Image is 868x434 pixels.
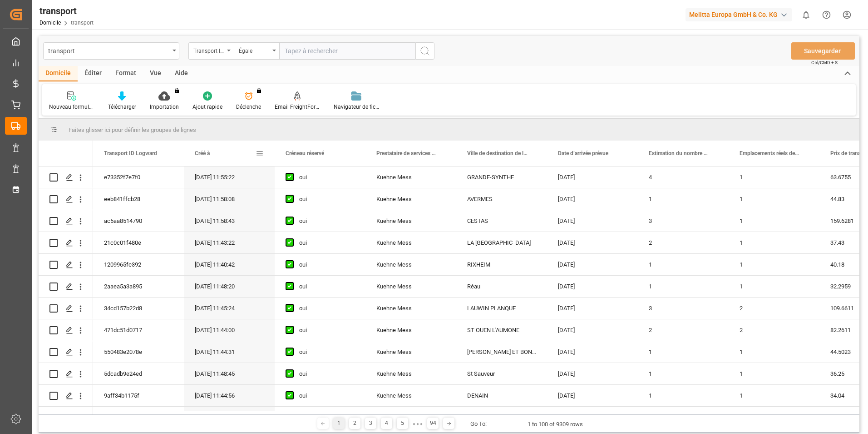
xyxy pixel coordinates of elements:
[39,4,94,18] div: transport
[299,298,355,319] div: oui
[39,188,93,210] div: Appuyez sur ESPACE pour sélectionner cette rangée.
[547,232,638,253] div: [DATE]
[729,385,819,406] div: 1
[689,10,778,20] font: Melitta Europa GmbH & Co. KG
[365,188,456,210] div: Kuehne Mess
[143,66,168,81] div: Vue
[195,150,210,156] span: Créé à
[299,342,355,363] div: oui
[638,167,729,188] div: 4
[456,188,547,210] div: AVERMES
[365,319,456,341] div: Kuehne Mess
[93,363,184,384] div: 5dcadb9e24ed
[334,103,379,111] div: Navigateur de fichiers
[93,232,184,253] div: 21c0c01f480e
[638,188,729,210] div: 1
[376,150,437,156] span: Prestataire de services de transport
[547,210,638,232] div: [DATE]
[729,298,819,319] div: 2
[286,150,324,156] span: Créneau réservé
[299,211,355,232] div: oui
[365,385,456,406] div: Kuehne Mess
[467,150,528,156] span: Ville de destination de livraison
[456,276,547,297] div: Réau
[528,420,583,429] div: 1 to 100 of 9309 rows
[69,126,196,133] span: Faites glisser ici pour définir les groupes de lignes
[796,5,816,25] button: Afficher 0 nouvelles notifications
[547,254,638,275] div: [DATE]
[456,319,547,341] div: ST OUEN L'AUMONE
[365,254,456,275] div: Kuehne Mess
[93,407,184,428] div: a3751f344ec1
[470,419,487,429] div: Go To:
[93,385,184,406] div: 9aff34b1175f
[299,232,355,253] div: oui
[397,418,408,429] div: 5
[184,254,275,275] div: [DATE] 11:40:42
[638,210,729,232] div: 3
[184,385,275,406] div: [DATE] 11:44:56
[816,5,837,25] button: Centre d’aide
[456,341,547,363] div: [PERSON_NAME] ET BONCE
[365,167,456,188] div: Kuehne Mess
[93,341,184,363] div: 550483e2078e
[39,363,93,385] div: Appuyez sur ESPACE pour sélectionner cette rangée.
[547,341,638,363] div: [DATE]
[729,341,819,363] div: 1
[184,188,275,210] div: [DATE] 11:58:08
[299,167,355,188] div: oui
[638,341,729,363] div: 1
[39,232,93,254] div: Appuyez sur ESPACE pour sélectionner cette rangée.
[184,167,275,188] div: [DATE] 11:55:22
[365,276,456,297] div: Kuehne Mess
[279,42,415,60] input: Tapez à rechercher
[729,210,819,232] div: 1
[638,254,729,275] div: 1
[39,298,93,319] div: Appuyez sur ESPACE pour sélectionner cette rangée.
[104,150,157,156] span: Transport ID Logward
[184,363,275,384] div: [DATE] 11:48:45
[365,341,456,363] div: Kuehne Mess
[39,210,93,232] div: Appuyez sur ESPACE pour sélectionner cette rangée.
[184,341,275,363] div: [DATE] 11:44:31
[299,276,355,297] div: oui
[456,232,547,253] div: LA [GEOGRAPHIC_DATA]
[48,45,169,56] div: transport
[456,385,547,406] div: DENAIN
[547,276,638,297] div: [DATE]
[456,254,547,275] div: RIXHEIM
[729,407,819,428] div: 1
[193,45,224,55] div: Transport ID Logward
[427,418,439,429] div: 94
[299,407,355,428] div: oui
[791,42,855,60] button: Sauvegarder
[456,210,547,232] div: CESTAS
[649,150,710,156] span: Estimation du nombre de places de palettes
[299,363,355,384] div: oui
[39,167,93,188] div: Appuyez sur ESPACE pour sélectionner cette rangée.
[93,188,184,210] div: eeb841ffcb28
[381,418,392,429] div: 4
[638,407,729,428] div: 1
[456,167,547,188] div: GRANDE-SYNTHE
[93,254,184,275] div: 1209965fe392
[638,363,729,384] div: 1
[638,385,729,406] div: 1
[547,385,638,406] div: [DATE]
[39,341,93,363] div: Appuyez sur ESPACE pour sélectionner cette rangée.
[299,320,355,341] div: oui
[365,407,456,428] div: Kuehne Mess
[43,42,179,60] button: Ouvrir le menu
[456,363,547,384] div: St Sauveur
[811,59,838,66] span: Ctrl/CMD + S
[188,42,234,60] button: Ouvrir le menu
[168,66,195,81] div: Aide
[729,254,819,275] div: 1
[78,66,108,81] div: Éditer
[365,298,456,319] div: Kuehne Mess
[729,167,819,188] div: 1
[547,298,638,319] div: [DATE]
[729,319,819,341] div: 2
[558,150,608,156] span: Date d’arrivée prévue
[456,407,547,428] div: Brebières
